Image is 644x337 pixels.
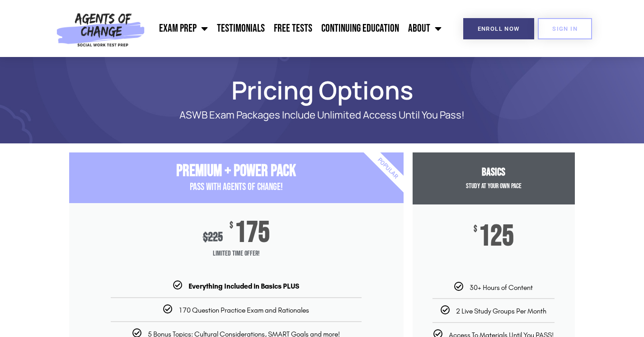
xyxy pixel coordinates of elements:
[474,225,477,234] span: $
[188,282,299,290] b: Everything Included in Basics PLUS
[155,17,212,40] a: Exam Prep
[479,225,514,248] span: 125
[69,161,404,181] h3: Premium + Power Pack
[65,80,580,100] h1: Pricing Options
[466,182,522,190] span: Study at your Own Pace
[463,18,534,39] a: Enroll Now
[203,230,208,245] span: $
[470,283,533,292] span: 30+ Hours of Content
[203,230,223,245] div: 225
[190,181,283,193] span: PASS with AGENTS OF CHANGE!
[456,307,546,315] span: 2 Live Study Groups Per Month
[101,109,544,121] p: ASWB Exam Packages Include Unlimited Access Until You Pass!
[538,18,592,39] a: SIGN IN
[69,245,404,263] span: Limited Time Offer!
[235,221,270,245] span: 175
[317,17,404,40] a: Continuing Education
[413,166,575,179] h3: Basics
[149,17,446,40] nav: Menu
[404,17,446,40] a: About
[212,17,269,40] a: Testimonials
[335,116,440,221] div: Popular
[179,306,309,314] span: 170 Question Practice Exam and Rationales
[552,26,578,32] span: SIGN IN
[478,26,520,32] span: Enroll Now
[269,17,317,40] a: Free Tests
[230,221,233,230] span: $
